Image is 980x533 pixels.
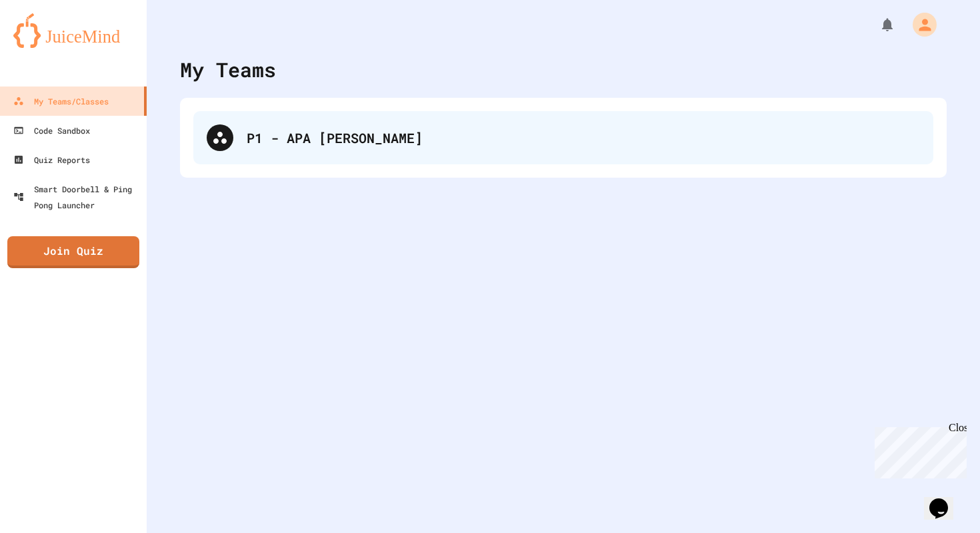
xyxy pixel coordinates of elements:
[855,13,899,36] div: My Notifications
[180,55,276,85] div: My Teams
[13,122,90,138] div: Code Sandbox
[247,128,920,148] div: P1 - APA [PERSON_NAME]
[13,152,90,168] div: Quiz Reports
[899,9,940,40] div: My Account
[7,236,139,268] a: Join Quiz
[13,93,109,109] div: My Teams/Classes
[193,111,933,164] div: P1 - APA [PERSON_NAME]
[13,181,141,213] div: Smart Doorbell & Ping Pong Launcher
[924,480,967,520] iframe: chat widget
[5,5,92,85] div: Chat with us now!Close
[13,13,133,48] img: logo-orange.svg
[869,422,967,478] iframe: chat widget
